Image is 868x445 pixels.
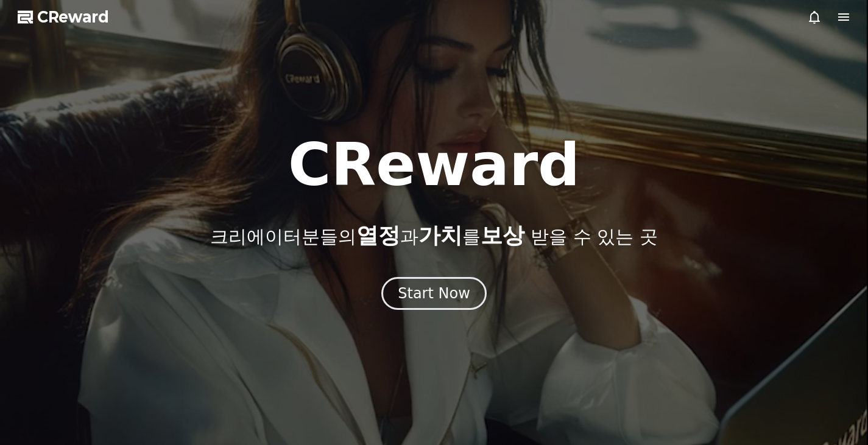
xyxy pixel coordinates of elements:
[398,284,470,303] div: Start Now
[418,223,462,248] span: 가치
[288,136,580,194] h1: CReward
[356,223,400,248] span: 열정
[481,223,524,248] span: 보상
[381,277,487,310] button: Start Now
[18,7,109,27] a: CReward
[381,289,487,301] a: Start Now
[37,7,109,27] span: CReward
[210,223,657,248] p: 크리에이터분들의 과 를 받을 수 있는 곳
